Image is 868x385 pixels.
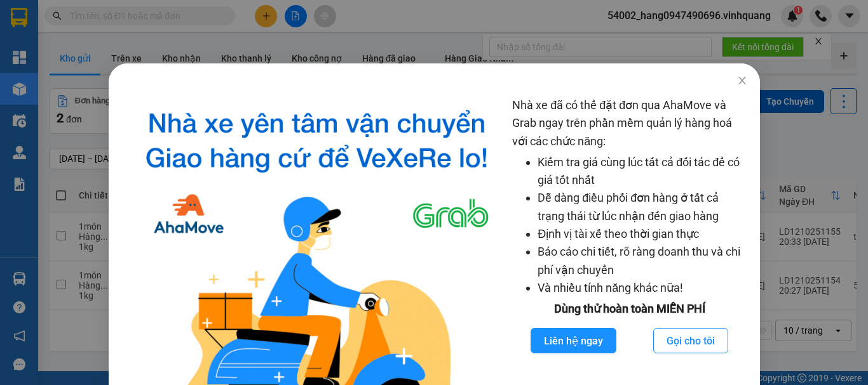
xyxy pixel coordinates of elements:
[538,243,747,279] li: Báo cáo chi tiết, rõ ràng doanh thu và chi phí vận chuyển
[724,63,759,99] button: Close
[512,300,747,318] div: Dùng thử hoàn toàn MIỄN PHÍ
[736,75,747,86] span: close
[544,333,603,349] span: Liên hệ ngay
[538,189,747,225] li: Dễ dàng điều phối đơn hàng ở tất cả trạng thái từ lúc nhận đến giao hàng
[667,333,715,349] span: Gọi cho tôi
[538,225,747,243] li: Định vị tài xế theo thời gian thực
[653,328,728,353] button: Gọi cho tôi
[531,328,616,353] button: Liên hệ ngay
[538,279,747,297] li: Và nhiều tính năng khác nữa!
[538,153,747,190] li: Kiểm tra giá cùng lúc tất cả đối tác để có giá tốt nhất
